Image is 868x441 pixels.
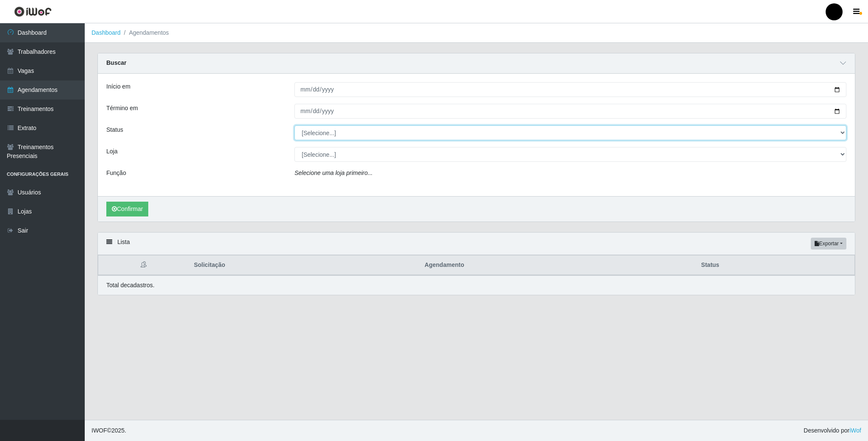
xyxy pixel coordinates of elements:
th: Agendamento [419,255,696,275]
span: IWOF [92,427,107,434]
label: Status [106,125,123,134]
i: Selecione uma loja primeiro... [294,169,372,176]
span: © 2025 . [92,426,126,435]
a: Dashboard [92,29,121,36]
input: 00/00/0000 [294,104,846,119]
button: Confirmar [106,202,148,216]
th: Status [696,255,854,275]
label: Função [106,169,126,178]
nav: breadcrumb [85,23,868,43]
p: Total de cadastros. [106,281,155,290]
button: Exportar [811,238,846,250]
img: CoreUI Logo [14,6,52,17]
div: Lista [98,233,855,255]
label: Início em [106,82,130,91]
strong: Buscar [106,59,126,66]
label: Término em [106,104,138,113]
label: Loja [106,147,117,156]
a: iWof [849,427,861,434]
span: Desenvolvido por [804,426,861,435]
th: Solicitação [189,255,420,275]
li: Agendamentos [121,28,169,37]
input: 00/00/0000 [294,82,846,97]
